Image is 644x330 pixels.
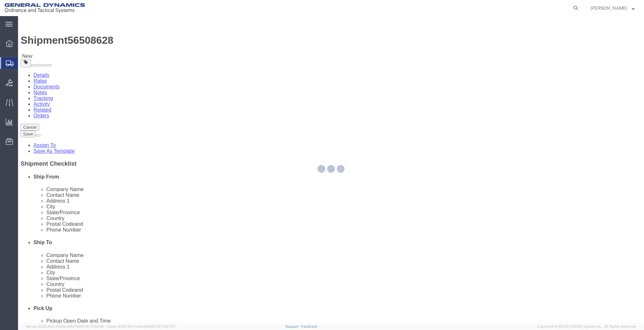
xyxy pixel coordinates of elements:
span: [DATE] 11:54:36 [79,325,104,328]
a: Support [285,325,301,328]
span: Copyright © [DATE]-[DATE] Agistix Inc., All Rights Reserved [537,324,636,329]
span: Client: 2025.16.0-b4dc8a9 [107,325,175,328]
button: [PERSON_NAME] [590,4,635,12]
span: Server: 2025.16.0-21b0bc45e7b [26,325,104,328]
span: [DATE] 11:37:47 [150,325,175,328]
img: logo [5,3,85,13]
span: Evan Brigham [591,5,627,12]
a: Feedback [301,325,317,328]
